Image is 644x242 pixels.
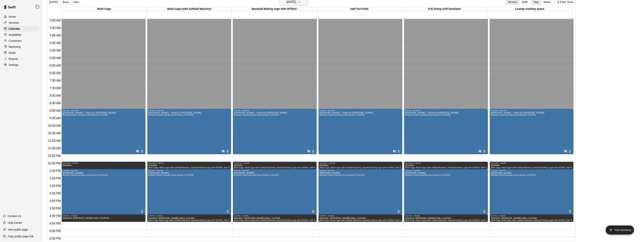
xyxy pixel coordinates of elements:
[9,45,21,49] p: Marketing
[490,169,573,214] div: 1:00 PM – 4:00 PM: Martina Ljubic
[3,32,39,38] a: Availability
[233,162,317,169] div: 12:30 PM – 1:00 PM: blocked
[491,167,624,169] span: Multi-Cage, Multi-Cage (with Softball Machine), Baseball Batting cage with HITRAX, Half Turf Fiel...
[148,215,230,217] div: 4:00 PM – 4:30 PM
[491,170,572,172] div: 1:00 PM – 4:00 PM
[232,7,317,11] div: Baseball Batting cage with HITRAX
[9,51,16,55] p: Retail
[8,221,22,225] p: Help Center
[568,149,572,153] span: All customers have paid
[136,150,139,153] svg: Has notes
[49,86,62,90] span: 7:30 AM
[49,41,62,45] span: 4:30 AM
[491,114,536,116] span: Birthday Party/Corporate Event Rental (3 HOURS)
[404,162,488,169] div: 12:30 PM – 1:00 PM: blocked
[402,7,487,11] div: Full Swing Golf Simulator
[234,162,316,164] div: 12:30 PM – 1:00 PM
[3,38,39,44] a: Customers
[405,215,487,217] div: 4:00 PM – 4:30 PM
[319,162,402,169] div: 12:30 PM – 1:00 PM: blocked
[63,215,144,217] div: 4:00 PM – 4:30 PM
[226,149,230,153] span: All customers have paid
[3,56,39,62] a: Reports
[9,57,18,61] p: Reports
[49,169,62,172] span: 1:00 PM
[490,214,573,222] div: 4:00 PM – 4:30 PM: blocked- JOE WILL CLEAN
[478,150,481,153] svg: Has notes
[49,79,62,82] span: 7:00 AM
[49,207,62,210] span: 3:30 PM
[49,199,62,203] span: 3:00 PM
[63,170,144,172] div: 1:00 PM – 4:00 PM
[148,162,230,164] div: 12:30 PM – 1:00 PM
[148,219,282,221] span: Multi-Cage, Multi-Cage (with Softball Machine), Baseball Batting cage with HITRAX, Half Turf Fiel...
[487,7,572,11] div: Lounge meeting space
[148,170,230,172] div: 1:00 PM – 4:00 PM
[49,177,62,180] span: 1:30 PM
[404,169,488,214] div: 1:00 PM – 4:00 PM: Martina Ljubic
[148,114,194,116] span: Birthday Party/Corporate Event Rental (3 HOURS)
[49,222,62,225] span: 4:30 PM
[320,170,401,172] div: 1:00 PM – 4:00 PM
[234,219,367,221] span: Multi-Cage, Multi-Cage (with Softball Machine), Baseball Batting cage with HITRAX, Half Turf Fiel...
[234,114,279,116] span: Birthday Party/Corporate Event Rental (3 HOURS)
[47,132,62,135] span: 10:30 AM
[234,110,316,112] div: 9:00 AM – 12:00 PM
[320,114,365,116] span: Birthday Party/Corporate Event Rental (3 HOURS)
[233,169,317,214] div: 1:00 PM – 4:00 PM: Martina Ljubic
[564,150,567,153] svg: Has notes
[405,219,539,221] span: Multi-Cage, Multi-Cage (with Softball Machine), Baseball Batting cage with HITRAX, Half Turf Fiel...
[405,114,450,116] span: Birthday Party/Corporate Event Rental (3 HOURS)
[405,110,487,112] div: 9:00 AM – 12:00 PM
[405,167,539,169] span: Multi-Cage, Multi-Cage (with Softball Machine), Baseball Batting cage with HITRAX, Half Turf Fiel...
[319,214,402,222] div: 4:00 PM – 4:30 PM: blocked- JOE WILL CLEAN
[63,174,108,176] span: Birthday Party/Corporate Event Rental (3 HOURS)
[311,149,315,153] span: All customers have paid
[63,110,144,112] div: 9:00 AM – 12:00 PM
[3,20,39,26] a: Services
[491,215,572,217] div: 4:00 PM – 4:30 PM
[9,27,20,31] p: Calendar
[147,109,231,154] div: 9:00 AM – 12:00 PM: Joshua Seiber - Party for Anabelle
[234,167,367,169] span: Multi-Cage, Multi-Cage (with Softball Machine), Baseball Batting cage with HITRAX, Half Turf Fiel...
[3,50,39,56] div: Retail
[8,234,33,238] p: Copy public page link
[490,109,573,154] div: 9:00 AM – 12:00 PM: Joshua Seiber - Party for Anabelle
[311,210,315,213] span: All customers have paid
[62,162,145,169] div: 12:30 PM – 1:00 PM: blocked
[233,214,317,222] div: 4:00 PM – 4:30 PM: blocked- JOE WILL CLEAN
[62,7,147,11] div: Multi-Cage
[234,174,279,176] span: Birthday Party/Corporate Event Rental (3 HOURS)
[49,64,62,67] span: 6:00 AM
[317,7,402,11] div: Half Turf Field
[491,219,624,221] span: Multi-Cage, Multi-Cage (with Softball Machine), Baseball Batting cage with HITRAX, Half Turf Fiel...
[9,39,22,43] p: Customers
[405,162,487,164] div: 12:30 PM – 1:00 PM
[404,214,488,222] div: 4:00 PM – 4:30 PM: blocked- JOE WILL CLEAN
[3,14,39,20] a: Home
[49,192,62,195] span: 2:30 PM
[483,149,486,153] span: All customers have paid
[8,228,28,231] p: View public page
[405,174,450,176] span: Birthday Party/Corporate Event Rental (3 HOURS)
[320,215,401,217] div: 4:00 PM – 4:30 PM
[140,149,144,153] span: All customers have paid
[393,150,396,153] svg: Has notes
[490,162,573,169] div: 12:30 PM – 1:00 PM: blocked
[3,62,39,68] div: Settings
[226,210,230,213] span: All customers have paid
[148,167,282,169] span: Multi-Cage, Multi-Cage (with Softball Machine), Baseball Batting cage with HITRAX, Half Turf Fiel...
[148,110,230,112] div: 9:00 AM – 12:00 PM
[47,139,62,142] span: 11:00 AM
[320,110,401,112] div: 9:00 AM – 12:00 PM
[49,237,62,240] span: 5:30 PM
[49,34,62,37] span: 4:00 AM
[49,26,62,30] span: 3:30 AM
[49,229,62,233] span: 5:00 PM
[63,114,108,116] span: Birthday Party/Corporate Event Rental (3 HOURS)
